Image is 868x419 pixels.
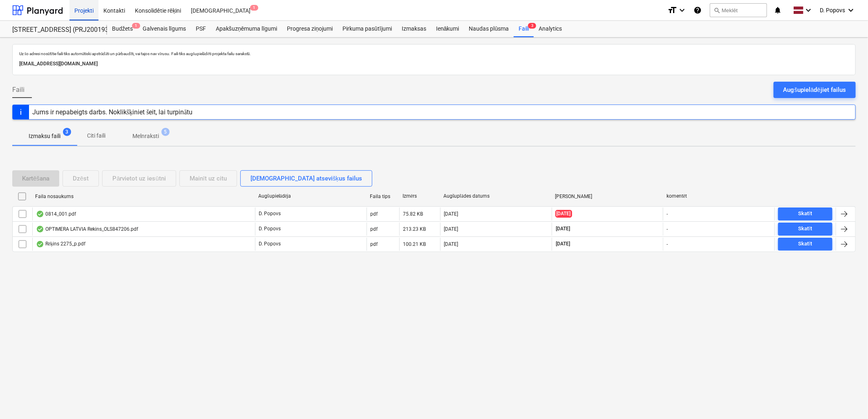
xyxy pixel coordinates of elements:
div: Jums ir nepabeigts darbs. Noklikšķiniet šeit, lai turpinātu [32,108,193,116]
div: pdf [370,226,378,232]
div: OCR pabeigts [36,211,44,217]
span: [DATE] [555,225,571,232]
span: [DATE] [555,210,572,218]
a: Izmaksas [397,21,431,37]
iframe: Chat Widget [827,380,868,419]
a: Faili3 [514,21,534,37]
span: 3 [528,23,536,29]
p: Uz šo adresi nosūtītie faili tiks automātiski apstrādāti un pārbaudīti, vai tajos nav vīrusu. Fai... [19,51,849,56]
div: - [667,241,668,247]
div: Faila nosaukums [35,194,252,199]
div: Augšupielādējiet failus [783,85,846,95]
div: Augšuplādes datums [443,193,548,199]
div: 100.21 KB [403,241,426,247]
span: D. Popovs [820,7,845,13]
div: OCR pabeigts [36,226,44,232]
div: Skatīt [799,239,812,249]
div: 213.23 KB [403,226,426,232]
p: [EMAIL_ADDRESS][DOMAIN_NAME] [19,60,849,68]
div: 0814_001.pdf [36,211,76,217]
div: pdf [370,211,378,217]
button: Meklēt [710,3,767,17]
div: [PERSON_NAME] [555,194,660,199]
button: Skatīt [778,207,832,221]
span: [DATE] [555,241,571,247]
div: OPTIMERA LATVIA Rekins_OLS847206.pdf [36,226,138,232]
div: - [667,226,668,232]
div: Rēķins 2275_p.pdf [36,241,85,247]
a: Pirkuma pasūtījumi [338,21,397,37]
div: Budžets [107,21,138,37]
i: keyboard_arrow_down [846,5,856,15]
p: Izmaksu faili [29,132,60,140]
p: D. Popovs [259,241,281,247]
button: Skatīt [778,238,832,251]
span: 1 [250,5,258,11]
p: D. Popovs [259,210,281,217]
i: Zināšanu pamats [694,5,702,15]
button: Skatīt [778,223,832,236]
i: notifications [774,5,782,15]
div: [DEMOGRAPHIC_DATA] atsevišķus failus [251,173,362,184]
div: - [667,211,668,217]
button: Augšupielādējiet failus [774,82,856,98]
div: pdf [370,241,378,247]
div: komentēt [667,193,772,199]
div: Faili [514,21,534,37]
a: Galvenais līgums [138,21,191,37]
a: Analytics [534,21,567,37]
div: Izmērs [403,193,437,199]
a: Progresa ziņojumi [282,21,338,37]
div: [STREET_ADDRESS] (PRJ2001931) 2601882 [12,26,97,34]
i: format_size [667,5,677,15]
span: 5 [161,128,170,136]
span: search [714,7,720,13]
div: [DATE] [444,226,458,232]
p: Citi faili [87,131,106,140]
button: [DEMOGRAPHIC_DATA] atsevišķus failus [240,170,372,187]
div: Skatīt [799,209,812,218]
div: 75.82 KB [403,211,423,217]
div: [DATE] [444,241,458,247]
p: D. Popovs [259,225,281,232]
p: Melnraksti [132,132,159,140]
div: OCR pabeigts [36,241,44,247]
div: Skatīt [799,224,812,234]
a: Apakšuzņēmuma līgumi [211,21,282,37]
div: Augšupielādēja [258,193,363,199]
i: keyboard_arrow_down [803,5,813,15]
span: Faili [12,85,25,95]
a: Budžets1 [107,21,138,37]
a: Naudas plūsma [464,21,514,37]
i: keyboard_arrow_down [677,5,687,15]
span: 1 [132,23,140,29]
a: Ienākumi [431,21,464,37]
div: Faila tips [370,194,396,199]
div: [DATE] [444,211,458,217]
span: 3 [63,128,71,136]
a: PSF [191,21,211,37]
